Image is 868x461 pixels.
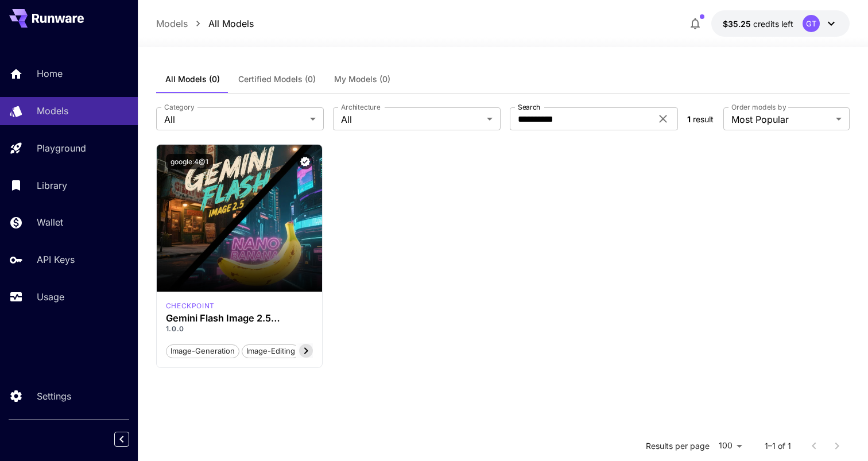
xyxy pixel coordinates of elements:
[297,154,313,169] button: Verified working
[37,253,75,266] p: API Keys
[114,432,129,447] button: Collapse sidebar
[334,74,390,84] span: My Models (0)
[208,17,254,30] a: All Models
[166,301,215,311] p: checkpoint
[731,102,786,112] label: Order models by
[693,114,714,124] span: result
[37,290,64,304] p: Usage
[753,19,793,29] span: credits left
[518,102,540,112] label: Search
[166,346,239,357] span: image-generation
[37,141,86,155] p: Playground
[166,313,313,324] div: Gemini Flash Image 2.5 (Nano Banana)
[37,215,63,229] p: Wallet
[711,10,850,37] button: $35.25216GT
[164,102,195,112] label: Category
[166,324,313,334] p: 1.0.0
[166,313,313,324] h3: Gemini Flash Image 2.5 ([PERSON_NAME])
[646,440,710,452] p: Results per page
[37,179,67,192] p: Library
[165,74,220,84] span: All Models (0)
[37,389,71,403] p: Settings
[341,102,380,112] label: Architecture
[166,154,213,169] button: google:4@1
[156,17,188,30] a: Models
[341,113,482,126] span: All
[37,104,68,118] p: Models
[723,19,753,29] span: $35.25
[714,437,746,454] div: 100
[123,429,138,450] div: Collapse sidebar
[687,114,691,124] span: 1
[803,15,820,32] div: GT
[37,67,63,80] p: Home
[166,301,215,311] div: gemini_2_5_flash_image
[242,346,299,357] span: image-editing
[156,17,254,30] nav: breadcrumb
[765,440,791,452] p: 1–1 of 1
[731,113,831,126] span: Most Popular
[238,74,316,84] span: Certified Models (0)
[164,113,305,126] span: All
[723,18,793,30] div: $35.25216
[242,343,300,358] button: image-editing
[166,343,239,358] button: image-generation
